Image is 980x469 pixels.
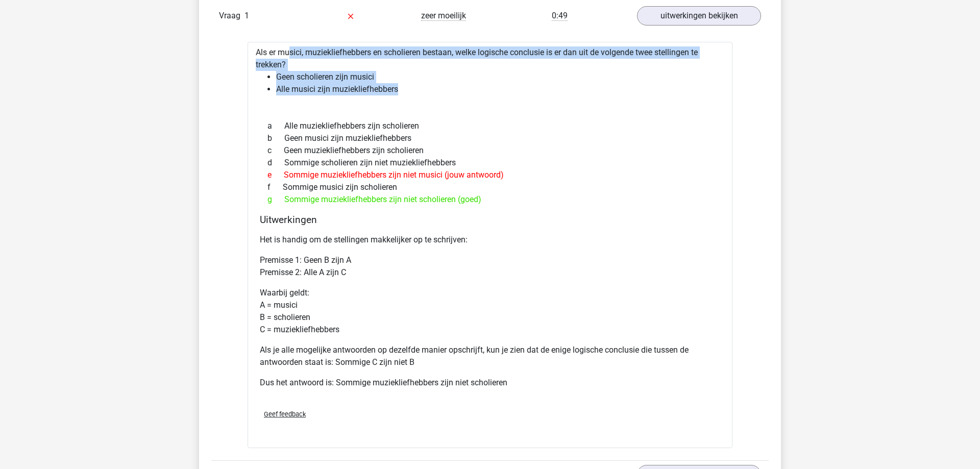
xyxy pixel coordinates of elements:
a: uitwerkingen bekijken [637,6,761,26]
div: Sommige scholieren zijn niet muziekliefhebbers [260,157,720,169]
div: Als er musici, muziekliefhebbers en scholieren bestaan, welke logische conclusie is er dan uit de... [248,42,732,448]
span: zeer moeilijk [421,11,466,21]
div: Sommige muziekliefhebbers zijn niet scholieren (goed) [260,193,720,206]
p: Premisse 1: Geen B zijn A Premisse 2: Alle A zijn C [260,254,720,279]
span: d [267,157,284,169]
p: Dus het antwoord is: Sommige muziekliefhebbers zijn niet scholieren [260,377,720,389]
div: Sommige musici zijn scholieren [260,181,720,193]
p: Waarbij geldt: A = musici B = scholieren C = muziekliefhebbers [260,287,720,336]
p: Als je alle mogelijke antwoorden op dezelfde manier opschrijft, kun je zien dat de enige logische... [260,344,720,368]
div: Geen musici zijn muziekliefhebbers [260,132,720,144]
div: Geen muziekliefhebbers zijn scholieren [260,144,720,157]
h4: Uitwerkingen [260,214,720,226]
span: b [267,132,284,144]
span: c [267,144,284,157]
span: g [267,193,284,206]
span: Geef feedback [264,410,306,418]
li: Alle musici zijn muziekliefhebbers [276,83,724,95]
div: Sommige muziekliefhebbers zijn niet musici (jouw antwoord) [260,169,720,181]
span: Vraag [219,10,244,22]
span: f [267,181,283,193]
span: e [267,169,284,181]
span: a [267,120,284,132]
div: Alle muziekliefhebbers zijn scholieren [260,120,720,132]
span: 0:49 [552,11,568,21]
p: Het is handig om de stellingen makkelijker op te schrijven: [260,234,720,246]
span: 1 [244,11,249,20]
li: Geen scholieren zijn musici [276,71,724,83]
